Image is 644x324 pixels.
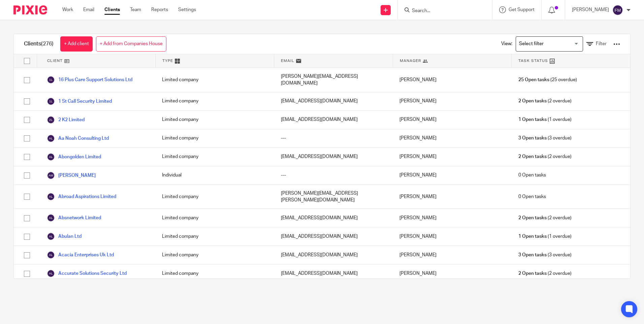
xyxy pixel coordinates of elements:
[47,171,55,180] img: svg%3E
[155,264,274,283] div: Limited company
[393,111,511,129] div: [PERSON_NAME]
[13,5,47,14] img: Pixie
[155,166,274,185] div: Individual
[393,209,511,227] div: [PERSON_NAME]
[518,98,547,104] span: 2 Open tasks
[612,5,623,15] img: svg%3E
[518,233,547,240] span: 1 Open tasks
[47,76,55,84] img: svg%3E
[393,68,511,92] div: [PERSON_NAME]
[518,116,547,123] span: 1 Open tasks
[47,214,101,222] a: Absnetwork Limited
[518,76,549,83] span: 25 Open tasks
[47,134,109,142] a: Aa Noah Consulting Ltd
[104,6,120,13] a: Clients
[393,227,511,246] div: [PERSON_NAME]
[393,185,511,209] div: [PERSON_NAME]
[281,58,294,64] span: Email
[393,148,511,166] div: [PERSON_NAME]
[274,264,393,283] div: [EMAIL_ADDRESS][DOMAIN_NAME]
[572,6,609,13] p: [PERSON_NAME]
[274,129,393,148] div: ---
[518,135,572,141] span: (3 overdue)
[96,36,166,52] a: + Add from Companies House
[518,135,547,141] span: 3 Open tasks
[518,153,547,160] span: 2 Open tasks
[517,38,579,50] input: Search for option
[155,209,274,227] div: Limited company
[47,269,55,278] img: svg%3E
[274,111,393,129] div: [EMAIL_ADDRESS][DOMAIN_NAME]
[509,7,535,12] span: Get Support
[518,233,572,240] span: (1 overdue)
[47,214,55,222] img: svg%3E
[393,246,511,264] div: [PERSON_NAME]
[47,153,55,161] img: svg%3E
[47,116,55,124] img: svg%3E
[47,269,127,278] a: Accurate Solutions Security Ltd
[155,92,274,110] div: Limited company
[393,129,511,148] div: [PERSON_NAME]
[47,116,85,124] a: 2 K2 Limited
[516,36,583,52] div: Search for option
[155,129,274,148] div: Limited company
[518,116,572,123] span: (1 overdue)
[518,252,547,258] span: 3 Open tasks
[47,134,55,142] img: svg%3E
[518,76,577,83] span: (25 overdue)
[393,166,511,185] div: [PERSON_NAME]
[130,6,141,13] a: Team
[393,92,511,110] div: [PERSON_NAME]
[274,246,393,264] div: [EMAIL_ADDRESS][DOMAIN_NAME]
[518,270,572,277] span: (2 overdue)
[596,41,607,46] span: Filter
[47,193,116,201] a: Abroad Aspirations Limited
[274,148,393,166] div: [EMAIL_ADDRESS][DOMAIN_NAME]
[47,58,63,64] span: Client
[47,232,55,240] img: svg%3E
[62,6,73,13] a: Work
[47,153,101,161] a: Abongolden Limited
[21,55,33,67] input: Select all
[518,193,546,200] span: 0 Open tasks
[518,252,572,258] span: (3 overdue)
[155,148,274,166] div: Limited company
[393,264,511,283] div: [PERSON_NAME]
[47,97,112,105] a: 1 St Call Security Limited
[155,185,274,209] div: Limited company
[274,68,393,92] div: [PERSON_NAME][EMAIL_ADDRESS][DOMAIN_NAME]
[518,58,548,64] span: Task Status
[518,215,572,221] span: (2 overdue)
[41,41,54,46] span: (276)
[274,166,393,185] div: ---
[83,6,94,13] a: Email
[162,58,173,64] span: Type
[400,58,421,64] span: Manager
[155,68,274,92] div: Limited company
[178,6,196,13] a: Settings
[155,246,274,264] div: Limited company
[518,153,572,160] span: (2 overdue)
[47,232,82,240] a: Abulan Ltd
[491,34,620,54] div: View:
[518,172,546,179] span: 0 Open tasks
[47,193,55,201] img: svg%3E
[274,227,393,246] div: [EMAIL_ADDRESS][DOMAIN_NAME]
[47,171,96,180] a: [PERSON_NAME]
[518,215,547,221] span: 2 Open tasks
[47,251,114,259] a: Acacia Enterprises Uk Ltd
[24,40,54,47] h1: Clients
[518,98,572,104] span: (2 overdue)
[274,209,393,227] div: [EMAIL_ADDRESS][DOMAIN_NAME]
[47,251,55,259] img: svg%3E
[518,270,547,277] span: 2 Open tasks
[47,97,55,105] img: svg%3E
[155,111,274,129] div: Limited company
[274,185,393,209] div: [PERSON_NAME][EMAIL_ADDRESS][PERSON_NAME][DOMAIN_NAME]
[155,227,274,246] div: Limited company
[47,76,132,84] a: 16 Plus Care Support Solutions Ltd
[274,92,393,110] div: [EMAIL_ADDRESS][DOMAIN_NAME]
[60,36,93,52] a: + Add client
[151,6,168,13] a: Reports
[411,8,472,14] input: Search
